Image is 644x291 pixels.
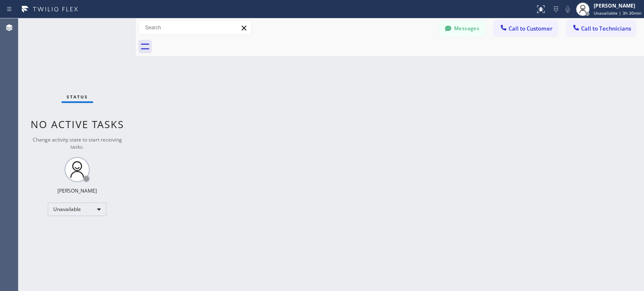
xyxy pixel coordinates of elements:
button: Messages [439,21,486,36]
button: Mute [562,3,574,15]
span: Call to Technicians [581,25,631,32]
span: Status [67,94,88,100]
span: Unavailable | 3h 30min [594,10,641,16]
input: Search [139,21,251,34]
span: No active tasks [31,117,124,131]
span: Call to Customer [509,25,553,32]
button: Call to Technicians [566,21,636,36]
button: Call to Customer [494,21,558,36]
div: [PERSON_NAME] [594,2,641,9]
div: [PERSON_NAME] [57,187,97,194]
span: Change activity state to start receiving tasks. [33,136,122,150]
div: Unavailable [48,203,106,216]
